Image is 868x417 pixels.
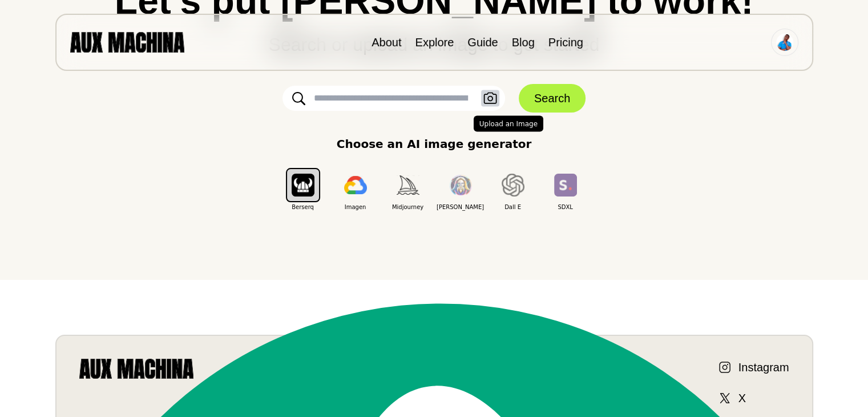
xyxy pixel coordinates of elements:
[718,359,789,376] a: Instagram
[718,360,732,374] img: Instagram
[467,36,498,49] a: Guide
[554,174,577,196] img: SDXL
[449,175,472,196] img: Leonardo
[548,36,583,49] a: Pricing
[512,36,535,49] a: Blog
[344,176,367,194] img: Imagen
[539,203,592,211] span: SDXL
[277,203,329,211] span: Berserq
[434,203,487,211] span: [PERSON_NAME]
[474,115,543,131] span: Upload an Image
[415,36,454,49] a: Explore
[519,84,586,113] button: Search
[481,90,499,107] button: Upload an Image
[397,175,419,194] img: Midjourney
[382,203,434,211] span: Midjourney
[337,135,532,153] p: Choose an AI image generator
[776,34,793,51] img: Avatar
[718,390,746,407] a: X
[70,32,184,52] img: AUX MACHINA
[292,174,314,196] img: Berserq
[487,203,539,211] span: Dall E
[329,203,382,211] span: Imagen
[372,36,401,49] a: About
[502,174,524,197] img: Dall E
[718,391,732,405] img: X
